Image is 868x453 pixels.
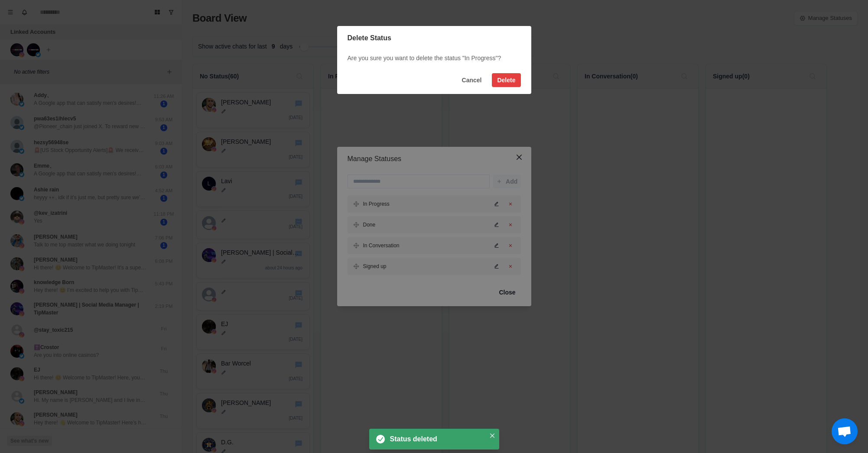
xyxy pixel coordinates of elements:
div: Open chat [832,418,858,444]
header: Delete Status [337,26,531,50]
div: Are you sure you want to delete the status "In Progress"? [337,50,531,66]
button: Cancel [457,73,487,87]
button: Close [487,430,497,441]
button: Delete [492,73,520,87]
div: Status deleted [390,434,482,444]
